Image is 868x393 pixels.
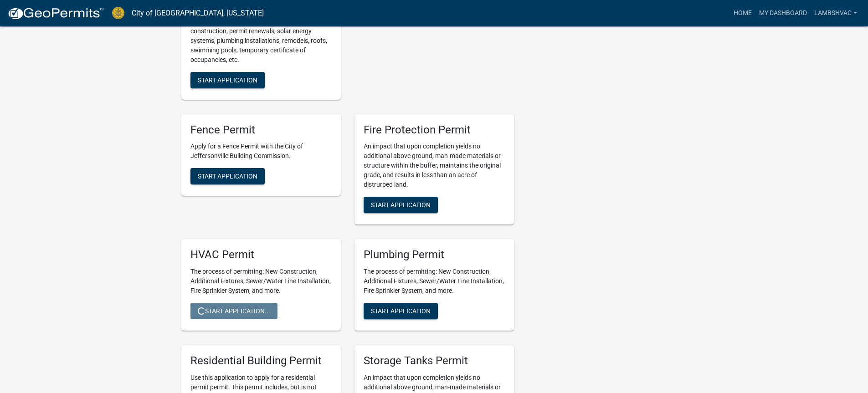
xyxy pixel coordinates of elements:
[364,303,438,319] button: Start Application
[190,267,332,296] p: The process of permitting: New Construction, Additional Fixtures, Sewer/Water Line Installation, ...
[364,142,505,189] p: An impact that upon completion yields no additional above ground, man-made materials or structure...
[364,248,505,261] h5: Plumbing Permit
[364,123,505,137] h5: Fire Protection Permit
[730,5,755,22] a: Home
[190,72,265,88] button: Start Application
[364,354,505,367] h5: Storage Tanks Permit
[190,303,277,319] button: Start Application...
[755,5,811,22] a: My Dashboard
[371,307,431,315] span: Start Application
[198,307,270,315] span: Start Application...
[198,76,257,83] span: Start Application
[132,5,264,21] a: City of [GEOGRAPHIC_DATA], [US_STATE]
[190,168,265,184] button: Start Application
[198,173,257,180] span: Start Application
[364,267,505,296] p: The process of permitting: New Construction, Additional Fixtures, Sewer/Water Line Installation, ...
[364,197,438,213] button: Start Application
[190,354,332,367] h5: Residential Building Permit
[112,7,124,19] img: City of Jeffersonville, Indiana
[371,201,431,209] span: Start Application
[190,142,332,161] p: Apply for a Fence Permit with the City of Jeffersonville Building Commission.
[811,5,861,22] a: Lambshvac
[190,248,332,261] h5: HVAC Permit
[190,123,332,137] h5: Fence Permit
